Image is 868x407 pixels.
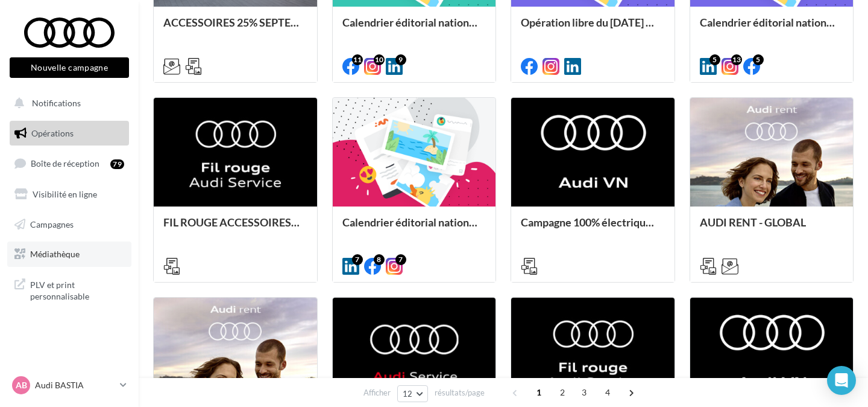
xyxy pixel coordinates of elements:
[7,242,131,267] a: Médiathèque
[163,16,307,40] div: ACCESSOIRES 25% SEPTEMBRE - AUDI SERVICE
[7,182,131,207] a: Visibilité en ligne
[30,277,124,303] span: PLV et print personnalisable
[731,54,742,65] div: 13
[7,150,131,176] a: Boîte de réception79
[7,121,131,146] a: Opérations
[827,366,856,395] div: Open Intercom Messenger
[31,158,99,168] span: Boîte de réception
[35,379,115,391] p: Audi BASTIA
[403,389,413,399] span: 12
[521,16,665,40] div: Opération libre du [DATE] 12:06
[553,383,572,402] span: 2
[16,379,27,391] span: AB
[700,216,844,240] div: AUDI RENT - GLOBAL
[374,254,385,265] div: 8
[395,254,406,265] div: 7
[33,189,97,199] span: Visibilité en ligne
[10,374,129,397] a: AB Audi BASTIA
[709,54,720,65] div: 5
[363,387,391,399] span: Afficher
[10,57,129,78] button: Nouvelle campagne
[395,54,406,65] div: 9
[32,98,81,108] span: Notifications
[753,54,764,65] div: 5
[30,249,80,259] span: Médiathèque
[7,212,131,237] a: Campagnes
[529,383,549,402] span: 1
[352,254,363,265] div: 7
[163,216,307,240] div: FIL ROUGE ACCESSOIRES SEPTEMBRE - AUDI SERVICE
[7,272,131,307] a: PLV et print personnalisable
[30,219,74,229] span: Campagnes
[700,16,844,40] div: Calendrier éditorial national : semaine du 25.08 au 31.08
[352,54,363,65] div: 11
[435,387,485,399] span: résultats/page
[7,91,127,116] button: Notifications
[374,54,385,65] div: 10
[342,16,486,40] div: Calendrier éditorial national : du 02.09 au 09.09
[342,216,486,240] div: Calendrier éditorial national : semaines du 04.08 au 25.08
[521,216,665,240] div: Campagne 100% électrique BEV Septembre
[574,383,594,402] span: 3
[397,385,428,402] button: 12
[598,383,617,402] span: 4
[110,159,124,169] div: 79
[31,128,74,138] span: Opérations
